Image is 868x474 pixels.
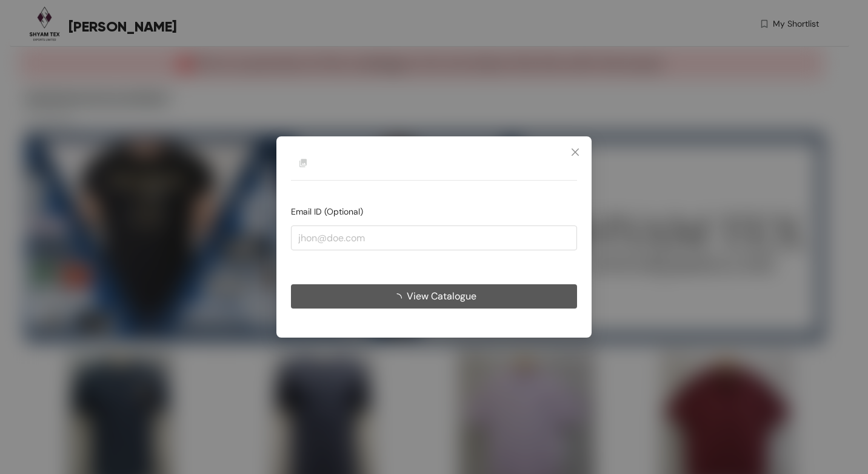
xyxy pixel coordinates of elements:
span: close [570,147,580,157]
button: Close [559,136,592,169]
img: Buyer Portal [291,151,315,175]
input: jhon@doe.com [291,225,577,250]
span: Email ID (Optional) [291,206,363,217]
span: View Catalogue [407,289,476,304]
span: loading [392,293,407,303]
button: View Catalogue [291,284,577,309]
